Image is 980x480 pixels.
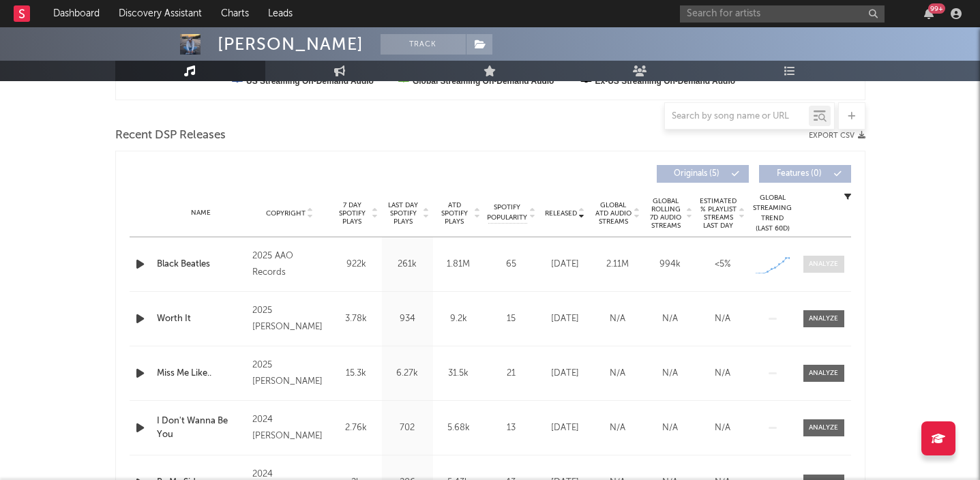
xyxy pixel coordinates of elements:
span: Features ( 0 ) [768,170,831,178]
div: 15 [488,312,535,326]
span: 7 Day Spotify Plays [334,201,370,226]
div: 13 [488,421,535,435]
div: 702 [385,421,430,435]
a: Worth It [157,312,246,326]
div: 9.2k [436,312,481,326]
div: N/A [647,421,693,435]
div: [DATE] [542,258,588,271]
div: 994k [647,258,693,271]
div: [DATE] [542,367,588,380]
div: 2024 [PERSON_NAME] [252,412,327,445]
a: I Don't Wanna Be You [157,415,246,441]
div: 2.11M [595,258,640,271]
button: 99+ [924,8,934,19]
div: <5% [700,258,745,271]
div: 5.68k [436,421,481,435]
div: 21 [488,367,535,380]
span: Originals ( 5 ) [666,170,728,178]
div: N/A [595,421,640,435]
span: ATD Spotify Plays [436,201,473,226]
div: N/A [700,312,745,326]
span: Spotify Popularity [487,202,527,223]
div: 2.76k [334,421,378,435]
div: [DATE] [542,421,588,435]
div: 3.78k [334,312,378,326]
div: [DATE] [542,312,588,326]
div: 1.81M [436,258,481,271]
text: Global Streaming On-Demand Audio [412,76,554,86]
button: Track [381,34,466,55]
span: Global ATD Audio Streams [595,201,632,226]
span: Released [545,209,577,217]
text: Ex-US Streaming On-Demand Audio [595,76,735,86]
input: Search for artists [680,5,885,22]
span: Estimated % Playlist Streams Last Day [700,197,737,230]
div: N/A [700,367,745,380]
div: Global Streaming Trend (Last 60D) [752,193,793,234]
div: 2025 AAO Records [252,248,327,281]
div: N/A [647,312,693,326]
span: Global Rolling 7D Audio Streams [647,197,685,230]
div: 31.5k [436,367,481,380]
a: Miss Me Like.. [157,367,246,380]
div: 65 [488,258,535,271]
div: 261k [385,258,430,271]
text: US Streaming On-Demand Audio [246,76,374,86]
button: Features(0) [759,165,851,183]
div: N/A [595,312,640,326]
div: Name [157,208,246,218]
div: 2025 [PERSON_NAME] [252,303,327,335]
span: Copyright [266,209,306,217]
span: Last Day Spotify Plays [385,201,421,226]
div: N/A [647,367,693,380]
div: 922k [334,258,378,271]
div: 99 + [928,3,945,14]
div: 6.27k [385,367,430,380]
input: Search by song name or URL [665,111,809,122]
div: N/A [595,367,640,380]
div: 2025 [PERSON_NAME] [252,357,327,390]
button: Export CSV [809,132,865,140]
a: Black Beatles [157,258,246,271]
span: Recent DSP Releases [115,127,226,144]
div: 934 [385,312,430,326]
button: Originals(5) [657,165,749,183]
div: N/A [700,421,745,435]
div: 15.3k [334,367,378,380]
div: [PERSON_NAME] [218,34,363,55]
